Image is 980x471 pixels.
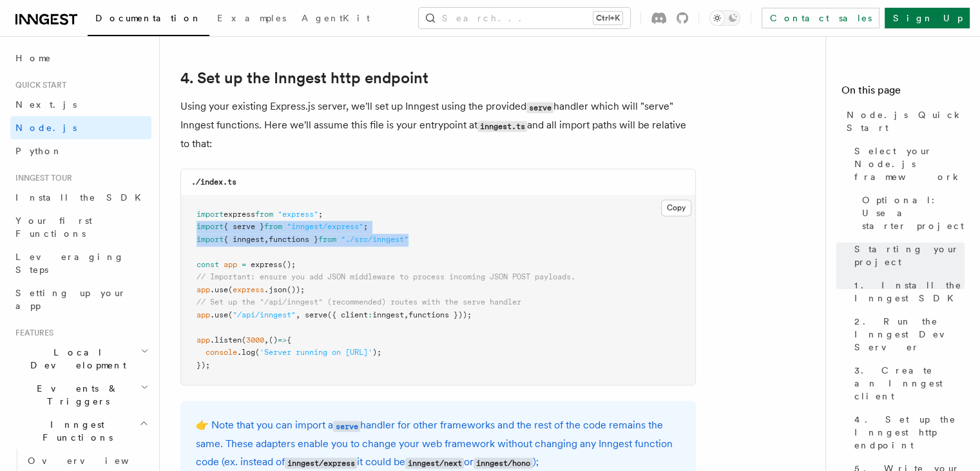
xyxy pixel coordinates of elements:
span: : [368,310,372,319]
a: 2. Run the Inngest Dev Server [849,310,965,359]
span: app [224,260,237,269]
span: () [269,336,278,345]
a: Leveraging Steps [10,245,151,281]
span: ( [242,336,246,345]
span: 4. Set up the Inngest http endpoint [854,413,965,452]
code: serve [526,102,553,113]
span: app [197,310,210,319]
a: Starting your project [849,237,965,274]
span: , [404,310,408,319]
span: Node.js Quick Start [847,108,965,134]
a: Your first Functions [10,209,151,245]
span: Events & Triggers [10,382,140,408]
a: 3. Create an Inngest client [849,359,965,408]
span: from [255,210,273,219]
a: Select your Node.js framework [849,139,965,188]
span: ( [228,310,233,319]
span: .listen [210,336,242,345]
span: 1. Install the Inngest SDK [854,279,965,305]
span: functions } [269,235,318,244]
span: express [251,260,282,269]
a: AgentKit [294,4,378,35]
span: Features [10,328,53,338]
h4: On this page [841,83,965,103]
span: serve [305,310,327,319]
span: express [224,210,255,219]
a: serve [333,419,360,431]
button: Local Development [10,341,151,377]
span: app [197,336,210,345]
span: Quick start [10,80,66,90]
span: Your first Functions [15,215,92,239]
span: (); [282,260,296,269]
span: , [296,310,300,319]
span: 2. Run the Inngest Dev Server [854,315,965,354]
span: Select your Node.js framework [854,145,965,183]
span: from [318,235,336,244]
span: ( [228,285,233,294]
span: Local Development [10,346,140,372]
span: app [197,285,210,294]
span: ()); [287,285,305,294]
span: { serve } [224,222,264,231]
code: inngest/next [405,457,464,468]
a: 4. Set up the Inngest http endpoint [180,69,428,87]
a: Next.js [10,93,151,116]
a: Optional: Use a starter project [857,188,965,237]
span: ( [255,348,260,357]
span: 3000 [246,336,264,345]
a: Setting up your app [10,281,151,317]
span: import [197,222,224,231]
span: "inngest/express" [287,222,363,231]
span: ({ client [327,310,368,319]
code: inngest/hono [474,457,532,468]
button: Search...Ctrl+K [419,8,630,28]
span: }); [197,361,210,370]
a: Sign Up [885,8,970,28]
span: // Important: ensure you add JSON middleware to process incoming JSON POST payloads. [197,272,575,281]
span: => [278,336,287,345]
span: import [197,235,224,244]
span: from [264,222,282,231]
span: AgentKit [302,13,370,23]
span: express [233,285,264,294]
button: Toggle dark mode [709,10,740,26]
span: 3. Create an Inngest client [854,364,965,403]
span: Examples [217,13,286,23]
kbd: Ctrl+K [593,12,622,25]
span: Setting up your app [15,288,126,311]
span: .use [210,310,228,319]
span: functions })); [408,310,472,319]
span: inngest [372,310,404,319]
span: // Set up the "/api/inngest" (recommended) routes with the serve handler [197,297,521,306]
span: console [206,348,237,357]
span: Leveraging Steps [15,252,124,275]
button: Copy [661,199,691,216]
a: Install the SDK [10,186,151,209]
a: 4. Set up the Inngest http endpoint [849,408,965,457]
span: "./src/inngest" [341,235,408,244]
span: "express" [278,210,318,219]
span: Optional: Use a starter project [862,194,965,232]
a: Node.js Quick Start [841,103,965,139]
span: const [197,260,219,269]
code: ./index.ts [191,177,236,186]
span: Python [15,146,62,156]
span: Next.js [15,99,77,110]
span: Inngest tour [10,173,72,183]
code: serve [333,421,360,432]
span: .log [237,348,255,357]
span: import [197,210,224,219]
code: inngest.ts [477,121,527,132]
span: Home [15,52,52,65]
p: Using your existing Express.js server, we'll set up Inngest using the provided handler which will... [180,97,696,153]
a: Home [10,46,151,70]
span: { [287,336,291,345]
span: Documentation [95,13,202,23]
a: Python [10,139,151,163]
span: Starting your project [854,243,965,268]
span: ); [372,348,381,357]
span: .json [264,285,287,294]
span: 'Server running on [URL]' [260,348,372,357]
span: Install the SDK [15,192,149,203]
